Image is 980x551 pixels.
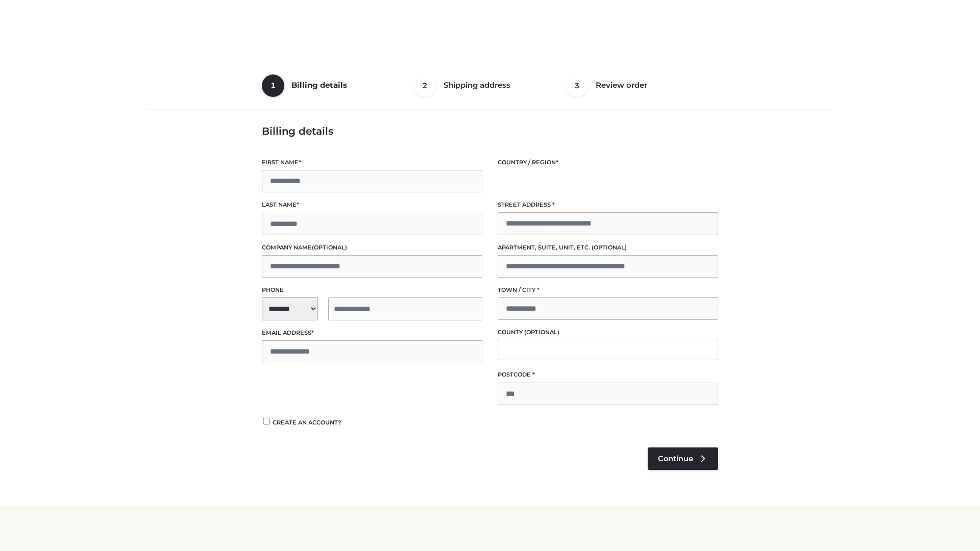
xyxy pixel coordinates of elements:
[592,244,627,251] span: (optional)
[273,419,341,426] span: Create an account?
[262,285,482,295] label: Phone
[498,328,718,337] label: County
[648,447,718,470] a: Continue
[262,328,482,338] label: Email address
[498,370,718,380] label: Postcode
[498,243,718,253] label: Apartment, suite, unit, etc.
[262,418,271,424] input: Create an account?
[262,125,718,137] h3: Billing details
[262,200,482,210] label: Last name
[262,158,482,167] label: First name
[658,454,693,463] span: Continue
[498,285,718,295] label: Town / City
[262,243,482,253] label: Company name
[312,244,347,251] span: (optional)
[498,158,718,167] label: Country / Region
[498,200,718,210] label: Street address
[524,329,559,336] span: (optional)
